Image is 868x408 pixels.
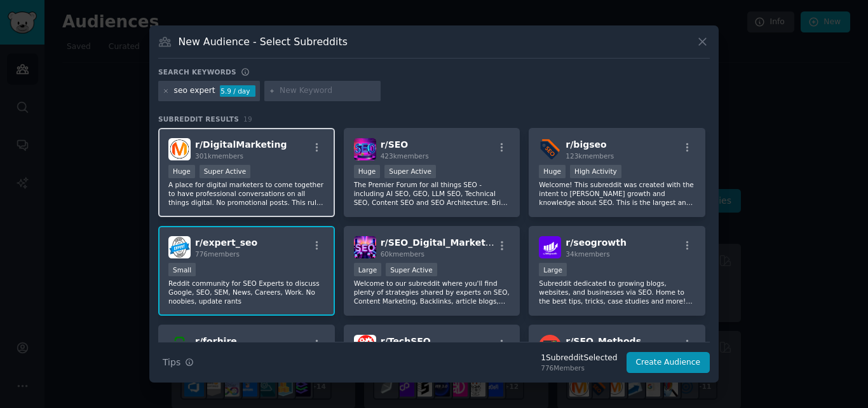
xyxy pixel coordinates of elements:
[539,180,695,207] p: Welcome! This subreddit was created with the intent to [PERSON_NAME] growth and knowledge about S...
[627,352,710,374] button: Create Audience
[384,165,436,178] div: Super Active
[381,336,431,346] span: r/ TechSEO
[566,152,614,160] span: 123k members
[354,165,381,178] div: Huge
[539,236,561,258] img: seogrowth
[541,353,617,364] div: 1 Subreddit Selected
[195,250,240,258] span: 776 members
[168,180,325,207] p: A place for digital marketers to come together to have professional conversations on all things d...
[220,85,255,97] div: 5.9 / day
[570,165,621,178] div: High Activity
[354,263,382,276] div: Large
[168,236,191,258] img: expert_seo
[539,335,561,357] img: SEO_Methods
[168,165,195,178] div: Huge
[539,279,695,306] p: Subreddit dedicated to growing blogs, websites, and businesses via SEO. Home to the best tips, tr...
[539,138,561,160] img: bigseo
[158,115,239,123] span: Subreddit Results
[163,356,180,369] span: Tips
[381,139,409,150] span: r/ SEO
[243,115,252,123] span: 19
[280,85,376,97] input: New Keyword
[354,335,376,357] img: TechSEO
[158,67,236,76] h3: Search keywords
[168,263,196,276] div: Small
[381,250,424,258] span: 60k members
[195,139,287,150] span: r/ DigitalMarketing
[566,237,627,248] span: r/ seogrowth
[168,279,325,306] p: Reddit community for SEO Experts to discuss Google, SEO, SEM, News, Careers, Work. No noobies, up...
[354,138,376,160] img: SEO
[566,250,609,258] span: 34k members
[195,152,243,160] span: 301k members
[386,263,437,276] div: Super Active
[158,351,198,374] button: Tips
[179,35,348,48] h3: New Audience - Select Subreddits
[168,335,191,357] img: forhire
[566,139,606,150] span: r/ bigseo
[174,85,215,97] div: seo expert
[541,363,617,372] div: 776 Members
[195,237,257,248] span: r/ expert_seo
[381,152,429,160] span: 423k members
[566,336,641,346] span: r/ SEO_Methods
[354,236,376,258] img: SEO_Digital_Marketing
[354,279,510,306] p: Welcome to our subreddit where you'll find plenty of strategies shared by experts on SEO, Content...
[354,180,510,207] p: The Premier Forum for all things SEO - including AI SEO, GEO, LLM SEO, Technical SEO, Content SEO...
[539,263,567,276] div: Large
[168,138,191,160] img: DigitalMarketing
[381,237,501,248] span: r/ SEO_Digital_Marketing
[200,165,251,178] div: Super Active
[195,336,237,346] span: r/ forhire
[539,165,566,178] div: Huge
